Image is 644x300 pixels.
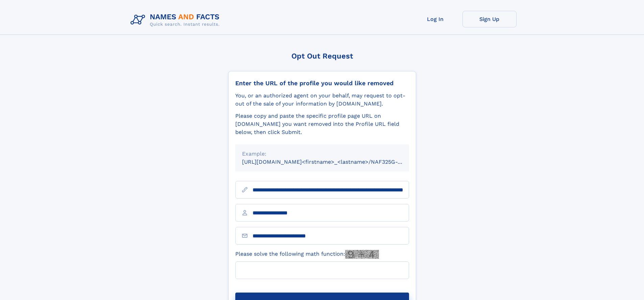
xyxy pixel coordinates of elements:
a: Sign Up [462,11,517,27]
a: Log In [408,11,462,27]
div: You, or an authorized agent on your behalf, may request to opt-out of the sale of your informatio... [235,92,409,108]
img: Logo Names and Facts [128,11,225,29]
div: Please copy and paste the specific profile page URL on [DOMAIN_NAME] you want removed into the Pr... [235,112,409,136]
label: Please solve the following math function: [235,250,379,259]
div: Example: [242,150,402,158]
small: [URL][DOMAIN_NAME]<firstname>_<lastname>/NAF325G-xxxxxxxx [242,159,422,165]
div: Enter the URL of the profile you would like removed [235,79,409,87]
div: Opt Out Request [228,52,416,60]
